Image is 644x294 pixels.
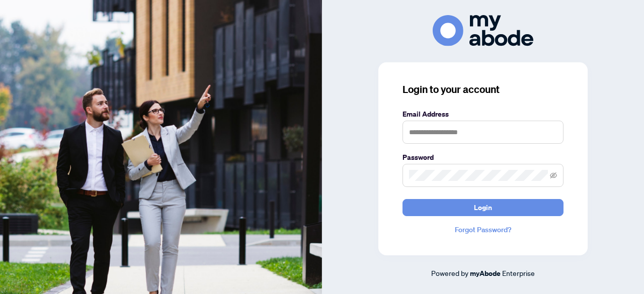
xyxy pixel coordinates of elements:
span: eye-invisible [550,172,557,179]
span: Login [474,200,492,216]
img: ma-logo [433,15,533,46]
button: Login [403,199,563,216]
a: myAbode [470,268,501,279]
label: Email Address [403,109,563,120]
label: Password [403,152,563,163]
span: Enterprise [502,268,535,277]
h3: Login to your account [403,82,563,96]
span: Powered by [431,268,468,277]
a: Forgot Password? [403,224,563,235]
